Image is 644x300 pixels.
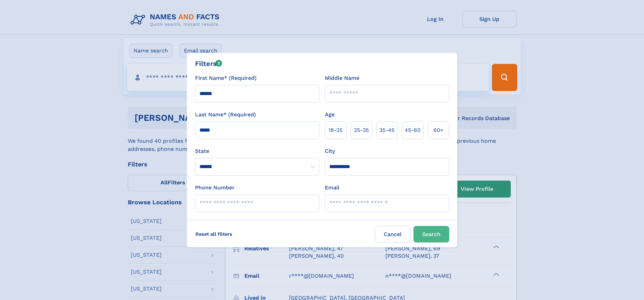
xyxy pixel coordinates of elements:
[325,147,335,155] label: City
[375,226,411,243] label: Cancel
[413,226,449,243] button: Search
[379,126,395,134] span: 35‑45
[195,147,319,155] label: State
[191,226,237,242] label: Reset all filters
[354,126,369,134] span: 25‑35
[325,111,335,119] label: Age
[195,74,257,82] label: First Name* (Required)
[433,126,444,134] span: 60+
[329,126,342,134] span: 18‑25
[405,126,421,134] span: 45‑60
[195,111,256,119] label: Last Name* (Required)
[325,184,339,192] label: Email
[195,59,222,69] div: Filters
[325,74,359,82] label: Middle Name
[195,184,235,192] label: Phone Number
